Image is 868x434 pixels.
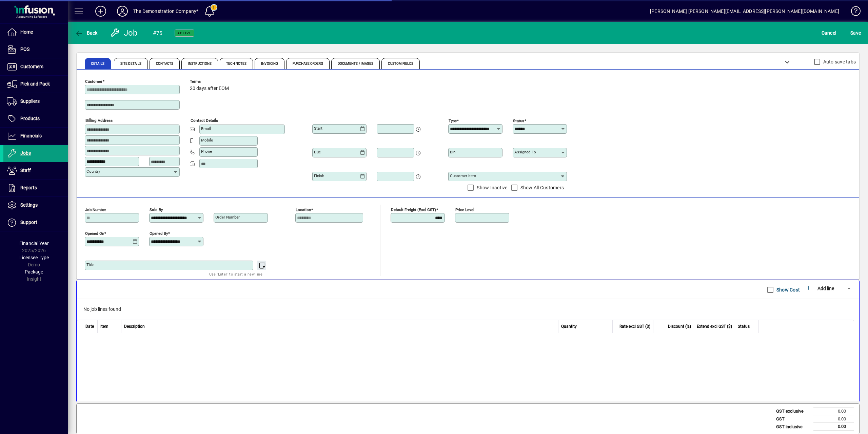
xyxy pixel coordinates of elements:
[112,5,133,17] button: Profile
[190,79,231,84] span: Terms
[20,133,42,138] span: Financials
[215,215,240,220] mat-label: Order number
[86,169,100,174] mat-label: Country
[85,323,94,329] span: Date
[817,286,834,291] span: Add line
[86,262,94,267] mat-label: Title
[85,207,106,212] mat-label: Job number
[77,299,859,320] div: No job lines found
[91,62,104,65] span: Details
[201,138,213,143] mat-label: Mobile
[450,173,476,178] mat-label: Customer Item
[20,81,50,87] span: Pick and Pack
[619,323,650,329] span: Rate excl GST ($)
[20,46,29,52] span: POS
[822,58,856,65] label: Auto save tabs
[450,150,455,154] mat-label: Bin
[314,173,324,178] mat-label: Finish
[3,162,68,179] a: Staff
[314,126,322,131] mat-label: Start
[455,207,474,212] mat-label: Price Level
[3,128,68,145] a: Financials
[19,241,49,246] span: Financial Year
[20,116,40,121] span: Products
[100,323,108,329] span: Item
[391,207,436,212] mat-label: Default Freight (excl GST)
[20,64,43,69] span: Customers
[850,30,853,36] span: S
[3,214,68,231] a: Support
[3,197,68,214] a: Settings
[773,415,813,423] td: GST
[561,323,577,329] span: Quantity
[90,5,112,17] button: Add
[514,150,536,154] mat-label: Assigned to
[68,27,105,39] app-page-header-button: Back
[85,79,102,84] mat-label: Customer
[19,255,49,260] span: Licensee Type
[813,415,854,423] td: 0.00
[188,62,212,65] span: Instructions
[314,150,321,154] mat-label: Due
[668,323,691,329] span: Discount (%)
[773,423,813,431] td: GST inclusive
[150,207,163,212] mat-label: Sold by
[293,62,323,65] span: Purchase Orders
[519,184,564,191] label: Show All Customers
[20,29,33,35] span: Home
[20,168,31,173] span: Staff
[813,423,854,431] td: 0.00
[3,110,68,127] a: Products
[3,41,68,58] a: POS
[849,27,863,39] button: Save
[3,180,68,196] a: Reports
[150,231,168,236] mat-label: Opened by
[261,62,278,65] span: Invoicing
[133,6,199,17] div: The Demonstration Company*
[190,86,229,91] span: 20 days after EOM
[20,202,38,208] span: Settings
[120,62,141,65] span: Site Details
[449,118,457,123] mat-label: Type
[338,62,374,65] span: Documents / Images
[20,220,37,225] span: Support
[846,1,860,23] a: Knowledge Base
[20,185,37,190] span: Reports
[156,62,173,65] span: Contacts
[209,270,262,278] mat-hint: Use 'Enter' to start a new line
[3,76,68,93] a: Pick and Pack
[775,286,800,293] label: Show Cost
[110,27,139,38] div: Job
[226,62,246,65] span: Tech Notes
[73,27,99,39] button: Back
[697,323,732,329] span: Extend excl GST ($)
[850,27,861,38] span: ave
[820,27,838,39] button: Cancel
[296,207,311,212] mat-label: Location
[650,6,839,17] div: [PERSON_NAME] [PERSON_NAME][EMAIL_ADDRESS][PERSON_NAME][DOMAIN_NAME]
[201,149,212,154] mat-label: Phone
[20,98,40,104] span: Suppliers
[20,150,31,156] span: Jobs
[822,27,836,38] span: Cancel
[85,231,104,236] mat-label: Opened On
[124,323,145,329] span: Description
[3,93,68,110] a: Suppliers
[475,184,507,191] label: Show Inactive
[813,408,854,415] td: 0.00
[3,58,68,75] a: Customers
[201,126,211,131] mat-label: Email
[25,269,43,275] span: Package
[773,408,813,415] td: GST exclusive
[738,323,750,329] span: Status
[153,28,163,39] div: #75
[177,31,192,35] span: Active
[513,118,524,123] mat-label: Status
[3,24,68,41] a: Home
[75,30,98,36] span: Back
[388,62,413,65] span: Custom Fields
